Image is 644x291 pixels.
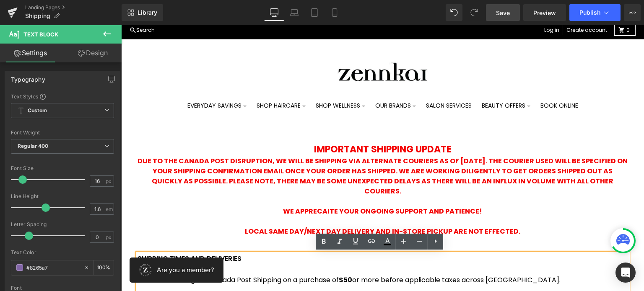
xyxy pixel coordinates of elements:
strong: $50 [218,250,231,260]
a: SALON SERVICES [300,73,356,88]
summary: EVERYDAY SAVINGS [61,73,130,88]
div: Font Weight [11,130,114,136]
span: Publish [579,9,600,16]
span: Library [138,9,157,16]
span: SHIPPING TIMES AND DELIVERIES [16,229,120,238]
summary: SHOP HAIRCARE [130,73,190,88]
button: Undo [446,4,462,21]
img: Zennkai [190,31,333,63]
span: em [106,206,113,212]
b: Custom [28,107,47,114]
summary: OUR BRANDS [249,73,300,88]
span: px [106,178,113,184]
div: Font [11,285,114,291]
div: Text Styles [11,93,114,100]
span: Search [15,2,34,8]
input: Color [26,263,80,272]
span: WE APPRECAITE YOUR ONGOING SUPPORT AND PATIENCE! [162,181,361,191]
p: We offer free regular Canada Post Shipping on a purchase of or more before applicable taxes acros... [16,250,507,260]
div: Open Intercom Messenger [615,263,636,283]
button: Publish [569,4,621,21]
div: Text Color [11,250,114,255]
a: Preview [523,4,566,21]
a: Design [62,44,123,62]
a: Tablet [304,4,325,21]
div: Font Size [11,165,114,171]
span: SHOP WELLNESS [195,76,239,85]
b: Regular 400 [18,143,49,149]
a: Laptop [284,4,304,21]
span: Shipping [25,13,50,19]
div: % [93,260,114,275]
a: Landing Pages [25,4,122,11]
a: Mobile [325,4,345,21]
div: Letter Spacing [11,221,114,227]
span: DUE TO THE CANADA POST DISRUPTION, WE WILL BE SHIPPING VIA ALTERNATE COURIERS AS OF [DATE]. THE C... [16,131,506,171]
a: New Library [122,4,163,21]
span: Save [496,8,510,17]
iframe: Button to open loyalty program pop-up [8,232,102,258]
span: 0 [505,2,509,8]
a: BOOK ONLINE [414,73,462,88]
div: Line Height [11,193,114,199]
button: More [624,4,641,21]
summary: BEAUTY OFFERS [356,73,414,88]
button: Redo [466,4,483,21]
strong: IMPORTANT SHIPPING UPDATE [193,118,330,131]
span: Text Block [23,31,58,38]
span: BEAUTY OFFERS [361,76,404,85]
span: Preview [533,8,556,17]
span: EVERYDAY SAVINGS [66,76,120,85]
span: SALON SERVICES [305,76,351,85]
div: Typography [11,71,45,83]
span: OUR BRANDS [254,76,290,85]
a: Desktop [264,4,284,21]
summary: SHOP WELLNESS [190,73,249,88]
span: SHOP HAIRCARE [135,76,179,85]
span: px [106,234,113,240]
span: LOCAL SAME DAY/NEXT DAY DELIVERY AND IN-STORE PICKUP ARE NOT EFFECTED. [124,201,399,211]
span: BOOK ONLINE [419,76,457,85]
